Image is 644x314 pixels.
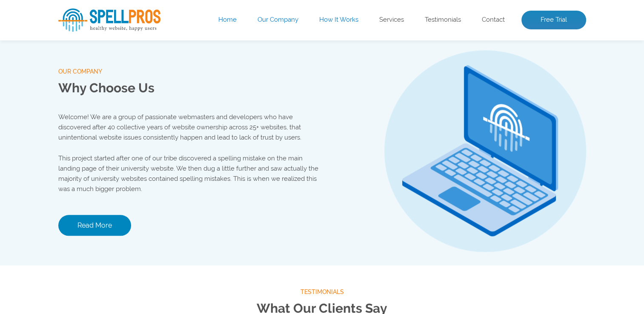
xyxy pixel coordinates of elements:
p: This project started after one of our tribe discovered a spelling mistake on the main landing pag... [58,153,322,194]
a: Testimonials [425,16,461,24]
img: SpellPros [58,9,160,32]
img: Free Webiste Analysis [377,49,547,57]
a: How It Works [319,16,358,24]
a: Services [379,16,404,24]
span: Free [58,34,112,64]
p: Enter your website’s URL to see spelling mistakes, broken links and more [58,73,362,100]
h2: Why Choose Us [58,77,322,100]
a: Home [218,16,237,24]
span: our company [58,66,322,77]
a: Free Trial [521,11,586,29]
a: Our Company [258,16,298,24]
img: Free Webiste Analysis [375,28,586,172]
p: Welcome! We are a group of passionate webmasters and developers who have discovered after 40 coll... [58,112,322,143]
input: Enter Your URL [58,106,292,129]
button: Scan Website [58,138,134,159]
a: Read More [58,215,131,236]
h1: Website Analysis [58,34,362,64]
a: Contact [482,16,505,24]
